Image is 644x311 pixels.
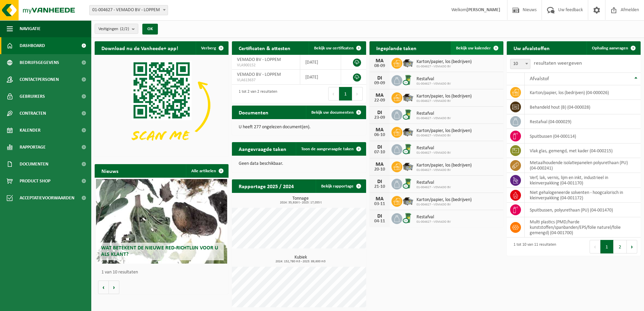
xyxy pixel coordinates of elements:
[525,158,641,173] td: metaalhoudende isolatiepanelen polyurethaan (PU) (04-000241)
[373,162,386,167] div: MA
[20,37,45,54] span: Dashboard
[373,202,386,206] div: 03-11
[235,255,366,263] h3: Kubiek
[316,179,365,193] a: Bekijk rapportage
[525,143,641,158] td: vlak glas, gemengd, met kader (04-000215)
[590,240,600,253] button: Previous
[373,58,386,64] div: MA
[373,184,386,189] div: 21-10
[373,127,386,133] div: MA
[95,55,229,155] img: Download de VHEPlus App
[373,64,386,68] div: 08-09
[306,106,365,119] a: Bekijk uw documenten
[95,41,185,54] h2: Download nu de Vanheede+ app!
[369,41,423,54] h2: Ingeplande taken
[237,57,281,62] span: VEMADO BV - LOPPEM
[416,185,451,190] span: 01-004627 - VEMADO BV
[95,24,138,34] button: Vestigingen(2/2)
[309,41,365,55] a: Bekijk uw certificaten
[402,126,414,137] img: WB-5000-GAL-GY-01
[373,214,386,219] div: DI
[186,164,228,178] a: Alle artikelen
[402,74,414,86] img: WB-0240-CU
[109,281,119,294] button: Volgende
[402,160,414,172] img: WB-5000-GAL-GY-01
[89,5,168,15] span: 01-004627 - VEMADO BV - LOPPEM
[627,240,637,253] button: Next
[416,163,472,168] span: Karton/papier, los (bedrijven)
[525,173,641,188] td: verf, lak, vernis, lijm en inkt, industrieel in kleinverpakking (04-001170)
[96,179,227,264] a: Wat betekent de nieuwe RED-richtlijn voor u als klant?
[373,145,386,150] div: DI
[402,109,414,120] img: WB-0240-CU
[300,55,341,70] td: [DATE]
[416,59,472,65] span: Karton/papier, los (bedrijven)
[237,72,281,77] span: VEMADO BV - LOPPEM
[510,59,530,69] span: 10
[232,41,297,54] h2: Certificaten & attesten
[235,260,366,263] span: 2024: 152,780 m3 - 2025: 89,600 m3
[525,129,641,143] td: spuitbussen (04-000114)
[416,215,451,220] span: Restafval
[352,87,363,101] button: Next
[20,190,74,206] span: Acceptatievoorwaarden
[614,240,627,253] button: 2
[20,139,46,156] span: Rapportage
[402,91,414,103] img: WB-5000-GAL-GY-01
[510,59,530,69] span: 10
[373,150,386,155] div: 07-10
[416,65,472,69] span: 01-004627 - VEMADO BV
[530,76,549,82] span: Afvalstof
[525,203,641,217] td: spuitbussen, polyurethaan (PU) (04-001470)
[235,196,366,204] h3: Tonnage
[402,143,414,155] img: WB-0240-CU
[373,81,386,86] div: 09-09
[301,147,354,151] span: Toon de aangevraagde taken
[456,46,491,50] span: Bekijk uw kalender
[451,41,503,55] a: Bekijk uw kalender
[373,179,386,184] div: DI
[196,41,228,55] button: Verberg
[101,245,218,257] span: Wat betekent de nieuwe RED-richtlijn voor u als klant?
[510,239,556,254] div: 1 tot 10 van 11 resultaten
[232,142,293,155] h2: Aangevraagde taken
[416,128,472,134] span: Karton/papier, los (bedrijven)
[373,93,386,98] div: MA
[311,110,354,115] span: Bekijk uw documenten
[534,61,582,66] label: resultaten weergeven
[296,142,365,156] a: Toon de aangevraagde taken
[416,111,451,116] span: Restafval
[232,106,275,119] h2: Documenten
[232,179,301,193] h2: Rapportage 2025 / 2024
[95,164,125,177] h2: Nieuws
[20,122,41,139] span: Kalender
[20,54,59,71] span: Bedrijfsgegevens
[416,197,472,203] span: Karton/papier, los (bedrijven)
[20,71,59,88] span: Contactpersonen
[300,70,341,85] td: [DATE]
[592,46,628,50] span: Ophaling aanvragen
[416,99,472,103] span: 01-004627 - VEMADO BV
[416,151,451,155] span: 01-004627 - VEMADO BV
[20,88,45,105] span: Gebruikers
[525,188,641,203] td: niet gehalogeneerde solventen - hoogcalorisch in kleinverpakking (04-001172)
[120,27,129,31] count: (2/2)
[101,270,225,275] p: 1 van 10 resultaten
[416,76,451,82] span: Restafval
[525,85,641,100] td: karton/papier, los (bedrijven) (04-000026)
[98,281,109,294] button: Vorige
[235,201,366,204] span: 2024: 35,926 t - 2025: 17,055 t
[201,46,216,50] span: Verberg
[416,82,451,86] span: 01-004627 - VEMADO BV
[373,167,386,172] div: 20-10
[525,217,641,238] td: multi plastics (PMD/harde kunststoffen/spanbanden/EPS/folie naturel/folie gemengd) (04-001700)
[237,77,295,83] span: VLA613637
[467,7,500,13] strong: [PERSON_NAME]
[416,168,472,172] span: 01-004627 - VEMADO BV
[507,41,556,54] h2: Uw afvalstoffen
[525,100,641,114] td: behandeld hout (B) (04-000028)
[402,212,414,224] img: WB-0240-CU
[373,115,386,120] div: 23-09
[416,220,451,224] span: 01-004627 - VEMADO BV
[416,146,451,151] span: Restafval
